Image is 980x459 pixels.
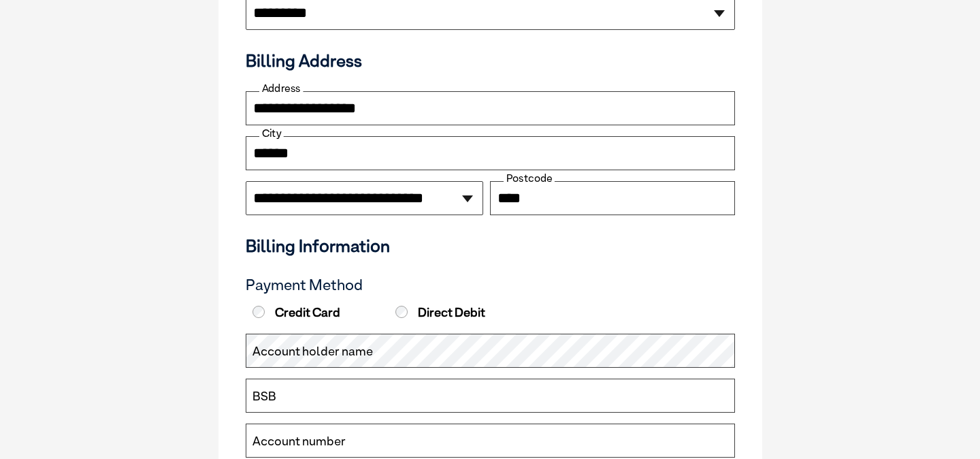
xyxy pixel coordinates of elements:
[252,432,346,450] label: Account number
[252,343,373,360] label: Account holder name
[252,387,276,405] label: BSB
[259,82,303,95] label: Address
[246,50,735,71] h3: Billing Address
[246,276,735,294] h3: Payment Method
[504,172,555,185] label: Postcode
[249,305,389,320] label: Credit Card
[246,236,735,256] h3: Billing Information
[252,306,265,318] input: Credit Card
[259,127,284,140] label: City
[392,305,532,320] label: Direct Debit
[395,306,408,318] input: Direct Debit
